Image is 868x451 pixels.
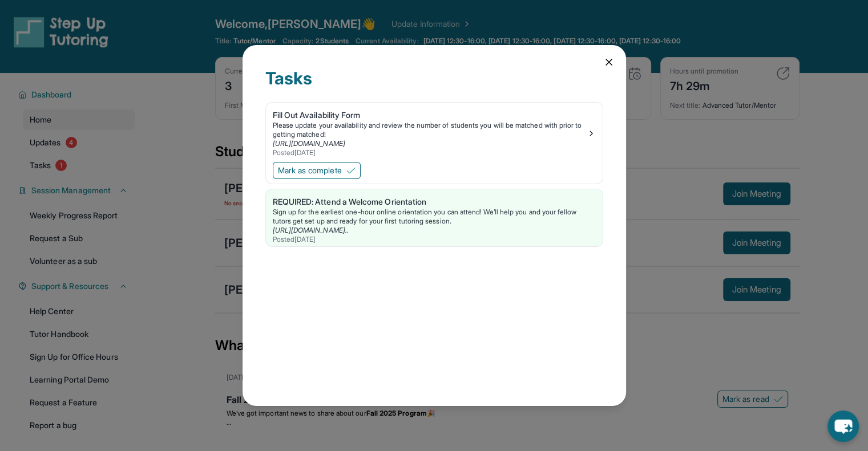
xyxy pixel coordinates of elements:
button: Mark as complete [273,162,361,179]
a: Fill Out Availability FormPlease update your availability and review the number of students you w... [266,103,603,160]
img: Mark as complete [346,166,356,175]
a: [URL][DOMAIN_NAME].. [273,226,349,234]
div: Posted [DATE] [273,148,587,157]
div: Sign up for the earliest one-hour online orientation you can attend! We’ll help you and your fell... [273,208,596,226]
div: Please update your availability and review the number of students you will be matched with prior ... [273,121,587,139]
div: Fill Out Availability Form [273,109,587,121]
a: REQUIRED: Attend a Welcome OrientationSign up for the earliest one-hour online orientation you ca... [266,189,603,246]
button: chat-button [827,411,859,442]
div: REQUIRED: Attend a Welcome Orientation [273,196,596,208]
div: Tasks [265,68,603,102]
span: Mark as complete [278,165,342,176]
div: Posted [DATE] [273,235,596,244]
a: [URL][DOMAIN_NAME] [273,139,345,148]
